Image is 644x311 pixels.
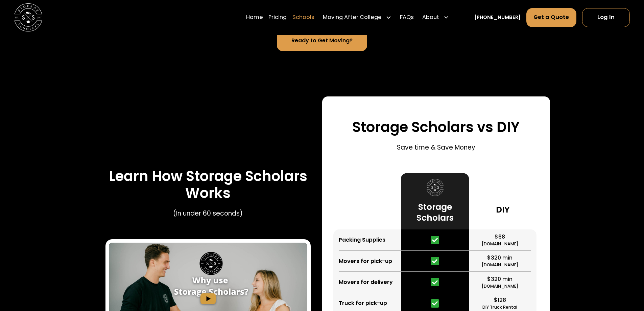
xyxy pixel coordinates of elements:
[482,283,518,290] div: [DOMAIN_NAME]
[277,30,367,51] a: Ready to Get Moving?
[105,168,311,202] h3: Learn How Storage Scholars Works
[339,236,385,244] div: Packing Supplies
[582,8,630,27] a: Log In
[487,275,512,283] div: $320 min
[323,14,382,22] div: Moving After College
[427,179,444,196] img: Storage Scholars logo.
[482,304,517,311] div: DIY Truck Rental
[482,241,518,247] div: [DOMAIN_NAME]
[173,209,243,218] p: (In under 60 seconds)
[400,8,414,27] a: FAQs
[487,254,512,262] div: $320 min
[494,296,506,304] div: $128
[352,119,520,136] h3: Storage Scholars vs DIY
[268,8,287,27] a: Pricing
[422,14,439,22] div: About
[526,8,577,27] a: Get a Quote
[339,257,392,265] div: Movers for pick-up
[407,202,463,224] h3: Storage Scholars
[397,143,475,152] p: Save time & Save Money
[246,8,263,27] a: Home
[474,14,521,21] a: [PHONE_NUMBER]
[482,262,518,268] div: [DOMAIN_NAME]
[320,8,395,27] div: Moving After College
[496,204,510,215] h3: DIY
[14,3,42,31] img: Storage Scholars main logo
[420,8,452,27] div: About
[292,8,314,27] a: Schools
[495,233,505,241] div: $68
[339,299,387,307] div: Truck for pick-up
[339,278,393,286] div: Movers for delivery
